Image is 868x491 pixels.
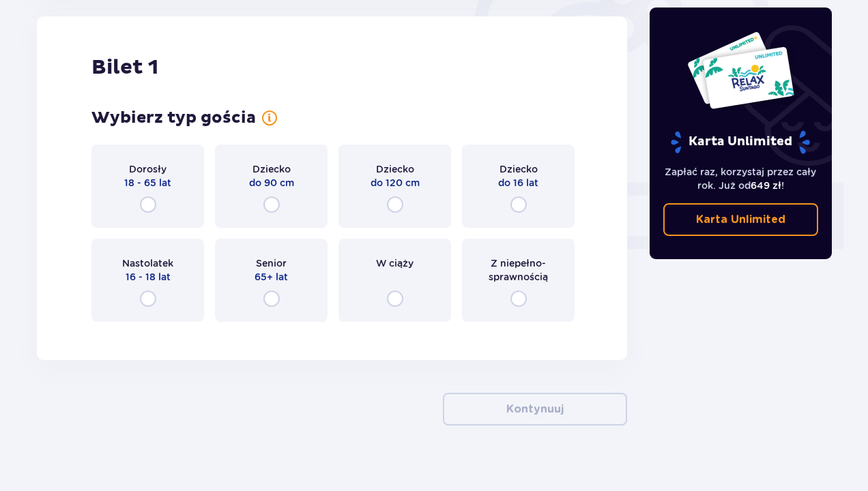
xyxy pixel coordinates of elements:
p: Dziecko [252,162,291,176]
p: W ciąży [376,256,414,270]
p: Dziecko [376,162,414,176]
button: Kontynuuj [443,393,627,426]
p: Zapłać raz, korzystaj przez cały rok. Już od ! [663,165,819,192]
p: do 16 lat [498,176,538,190]
p: 65+ lat [255,270,288,284]
a: Karta Unlimited [663,203,819,236]
p: Bilet 1 [91,55,158,80]
p: Dziecko [500,162,538,176]
span: 649 zł [751,180,781,191]
p: Karta Unlimited [669,130,811,154]
p: Karta Unlimited [696,212,785,227]
p: Kontynuuj [506,402,564,417]
p: do 120 cm [371,176,420,190]
p: 16 - 18 lat [126,270,171,284]
p: do 90 cm [249,176,294,190]
p: Senior [256,256,287,270]
p: Dorosły [129,162,167,176]
p: Wybierz typ gościa [91,108,256,128]
p: Nastolatek [122,256,173,270]
p: 18 - 65 lat [124,176,171,190]
p: Z niepełno­sprawnością [474,256,562,284]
